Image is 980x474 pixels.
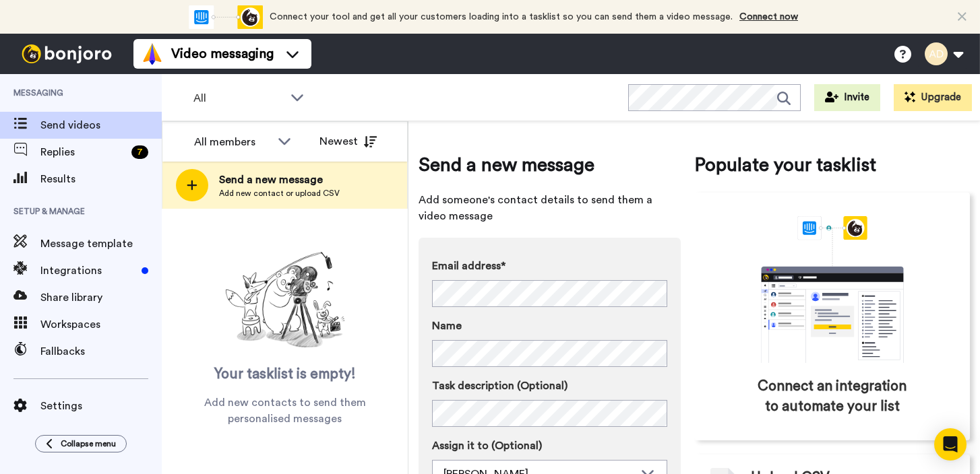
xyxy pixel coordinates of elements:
span: Fallbacks [40,343,162,360]
label: Task description (Optional) [432,378,667,394]
span: Add new contacts to send them personalised messages [182,395,388,427]
span: All [193,90,284,106]
span: Workspaces [40,316,162,333]
button: Upgrade [894,84,972,111]
div: animation [189,5,263,29]
span: Send a new message [419,151,681,178]
img: bj-logo-header-white.svg [16,44,117,63]
div: Open Intercom Messenger [934,428,967,461]
span: Add someone's contact details to send them a video message [419,192,681,224]
img: vm-color.svg [142,43,163,65]
button: Collapse menu [35,435,127,452]
div: 7 [131,145,148,159]
div: animation [731,216,933,363]
span: Your tasklist is empty! [214,364,356,384]
span: Connect your tool and get all your customers loading into a tasklist so you can send them a video... [270,12,733,22]
span: Video messaging [171,44,274,63]
div: All members [194,134,271,150]
span: Results [40,171,162,187]
span: Integrations [40,263,136,279]
a: Connect now [739,12,798,22]
span: Connect an integration to automate your list [752,376,913,417]
span: Message template [40,236,162,252]
span: Replies [40,144,126,160]
span: Add new contact or upload CSV [219,188,340,199]
button: Invite [814,84,880,111]
span: Send a new message [219,172,340,188]
img: ready-set-action.png [218,246,353,354]
button: Newest [309,128,387,155]
span: Collapse menu [61,438,116,449]
span: Populate your tasklist [694,151,970,178]
label: Email address* [432,258,667,274]
span: Name [432,318,462,334]
label: Assign it to (Optional) [432,438,667,454]
span: Send videos [40,117,162,133]
span: Settings [40,398,162,414]
span: Share library [40,290,162,306]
